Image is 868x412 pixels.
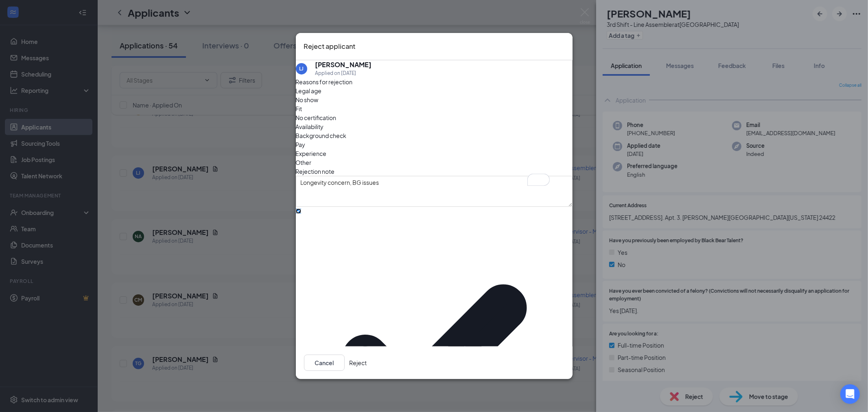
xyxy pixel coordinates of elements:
[315,60,372,69] h5: [PERSON_NAME]
[296,140,306,149] span: Pay
[304,41,356,52] h3: Reject applicant
[296,78,353,85] span: Reasons for rejection
[296,86,322,95] span: Legal age
[296,95,319,104] span: No show
[296,131,347,140] span: Background check
[350,355,367,371] button: Reject
[304,355,345,371] button: Cancel
[299,65,304,72] div: LJ
[296,113,337,122] span: No certification
[315,69,372,77] div: Applied on [DATE]
[296,122,324,131] span: Availability
[296,149,327,158] span: Experience
[296,168,335,175] span: Rejection note
[296,104,302,113] span: Fit
[296,158,312,167] span: Other
[840,384,860,404] div: Open Intercom Messenger
[296,176,573,207] textarea: To enrich screen reader interactions, please activate Accessibility in Grammarly extension settings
